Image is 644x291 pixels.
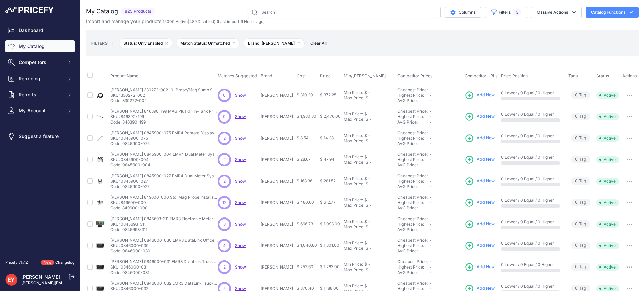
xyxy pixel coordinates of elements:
[344,246,364,251] div: Max Price:
[121,8,155,15] span: 825 Products
[367,262,370,267] div: -
[366,138,368,144] div: $
[110,238,218,243] p: [PERSON_NAME] 0846000-030 EMR3 DataLink Office Kit - 900 MHZ Modem
[465,112,495,122] a: Add New
[364,240,367,246] div: $
[223,114,226,120] span: 0
[110,227,218,232] p: Code: 0845693-311
[397,281,428,286] a: Cheapest Price:
[344,267,364,273] div: Max Price:
[367,219,370,224] div: -
[297,114,316,119] span: $ 1,980.80
[397,141,430,146] div: AVG Price:
[397,238,428,243] a: Cheapest Price:
[344,95,364,101] div: Max Price:
[397,243,430,248] div: Highest Price:
[575,178,578,184] span: 0
[430,136,432,141] span: -
[477,242,495,249] span: Add New
[368,246,372,251] div: -
[430,195,432,200] span: -
[21,280,158,285] a: [PERSON_NAME][EMAIL_ADDRESS][PERSON_NAME][DOMAIN_NAME]
[477,113,495,120] span: Add New
[108,41,117,45] small: |
[477,178,495,184] span: Add New
[430,248,432,253] span: -
[320,221,340,226] span: $ 1,093.00
[366,246,368,251] div: $
[19,107,63,114] span: My Account
[297,178,312,183] span: $ 168.36
[596,264,619,271] span: Active
[110,184,218,189] p: Code: 0845900-027
[501,241,561,246] p: 0 Lower / 0 Equal / 0 Higher
[307,40,330,47] button: Clear All
[397,179,430,184] div: Highest Price:
[297,221,313,226] span: $ 666.73
[261,157,294,162] p: [PERSON_NAME]
[344,197,363,203] div: Min Price:
[218,73,257,78] span: Matches Suggested
[397,264,430,270] div: Highest Price:
[364,197,367,203] div: $
[364,262,367,267] div: $
[110,259,218,264] p: [PERSON_NAME] 0846000-031 EMR3 DataLink Truck Kit with keypad - 900 MHZ Modem
[575,135,578,141] span: 0
[397,248,430,254] div: AVG Price:
[217,19,265,24] span: (Last import 9 Hours ago)
[367,111,370,117] div: -
[223,178,226,184] span: 2
[19,75,63,82] span: Repricing
[366,181,368,187] div: $
[297,264,313,269] span: $ 252.60
[571,199,590,206] span: Tag
[367,240,370,246] div: -
[430,216,432,221] span: -
[501,90,561,96] p: 0 Lower / 0 Equal / 0 Higher
[477,221,495,227] span: Add New
[430,119,432,125] span: -
[222,200,226,206] span: 12
[223,157,226,163] span: 2
[110,200,218,205] p: SKU: 849600-000
[344,160,364,165] div: Max Price:
[477,199,495,206] span: Add New
[110,157,218,162] p: SKU: 0845900-004
[366,203,368,208] div: $
[367,133,370,138] div: -
[5,260,28,265] div: Pricefy v1.7.2
[110,173,218,179] p: [PERSON_NAME] 0845900-027 EMR4 Dual Meter System Retrofit Kit
[320,73,331,79] span: Price
[586,7,639,18] button: Catalog Functions
[320,264,340,269] span: $ 1,263.00
[397,98,430,103] div: AVG Price:
[344,73,386,78] span: Min/[PERSON_NAME]
[261,93,294,98] p: [PERSON_NAME]
[344,240,363,246] div: Min Price:
[110,222,218,227] p: SKU: 0845693-311
[261,136,294,141] p: [PERSON_NAME]
[366,160,368,165] div: $
[235,286,246,291] span: Show
[397,130,428,135] a: Cheapest Price:
[364,111,367,117] div: $
[430,152,432,157] span: -
[397,73,433,78] span: Competitor Prices
[575,242,578,249] span: 0
[465,198,495,207] a: Add New
[55,260,75,265] a: Changelog
[110,152,218,157] p: [PERSON_NAME] 0845900-004 EMR4 Dual Meter System Retrofit Kit
[397,157,430,162] div: Highest Price:
[366,224,368,230] div: $
[5,105,75,117] button: My Account
[110,216,218,222] p: [PERSON_NAME] 0845693-311 EMR3 Electronic Meter-Register System
[596,73,610,79] span: Status
[364,133,367,138] div: $
[344,219,363,224] div: Min Price:
[368,203,372,208] div: -
[110,87,218,93] p: [PERSON_NAME] 330272-002 10' Probe/Mag Sump Sensor Cable
[465,73,498,78] span: Competitor URLs
[575,156,578,163] span: 0
[571,156,590,163] span: Tag
[320,157,334,162] span: $ 47.94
